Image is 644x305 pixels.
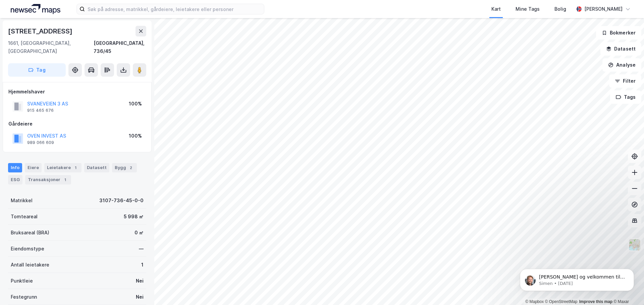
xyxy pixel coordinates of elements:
[579,299,612,304] a: Improve this map
[609,74,641,88] button: Filter
[112,163,137,172] div: Bygg
[139,245,144,253] div: —
[94,39,146,55] div: [GEOGRAPHIC_DATA], 736/45
[85,4,264,14] input: Søk på adresse, matrikkel, gårdeiere, leietakere eller personer
[27,140,54,145] div: 989 066 609
[11,277,33,285] div: Punktleie
[600,42,641,56] button: Datasett
[27,108,54,113] div: 915 465 676
[510,255,644,302] iframe: Intercom notifications message
[11,245,44,253] div: Eiendomstype
[127,164,134,171] div: 2
[596,26,641,40] button: Bokmerker
[25,175,71,184] div: Transaksjoner
[72,164,79,171] div: 1
[136,277,144,285] div: Nei
[602,58,641,72] button: Analyse
[525,299,544,304] a: Mapbox
[491,5,501,13] div: Kart
[62,176,68,183] div: 1
[610,90,641,104] button: Tags
[11,197,33,205] div: Matrikkel
[8,88,146,96] div: Hjemmelshaver
[99,197,144,205] div: 3107-736-45-0-0
[25,163,42,172] div: Eiere
[129,100,142,108] div: 100%
[11,4,60,14] img: logo.a4113a55bc3d86da70a041830d287a7e.svg
[554,5,566,13] div: Bolig
[584,5,623,13] div: [PERSON_NAME]
[11,229,49,237] div: Bruksareal (BRA)
[11,293,37,301] div: Festegrunn
[8,39,94,55] div: 1661, [GEOGRAPHIC_DATA], [GEOGRAPHIC_DATA]
[8,120,146,128] div: Gårdeiere
[135,229,144,237] div: 0 ㎡
[129,132,142,140] div: 100%
[8,175,22,184] div: ESG
[84,163,109,172] div: Datasett
[628,238,641,251] img: Z
[8,163,22,172] div: Info
[545,299,578,304] a: OpenStreetMap
[141,261,144,269] div: 1
[11,261,49,269] div: Antall leietakere
[11,213,38,221] div: Tomteareal
[8,63,66,77] button: Tag
[44,163,82,172] div: Leietakere
[124,213,144,221] div: 5 998 ㎡
[8,26,74,36] div: [STREET_ADDRESS]
[516,5,540,13] div: Mine Tags
[136,293,144,301] div: Nei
